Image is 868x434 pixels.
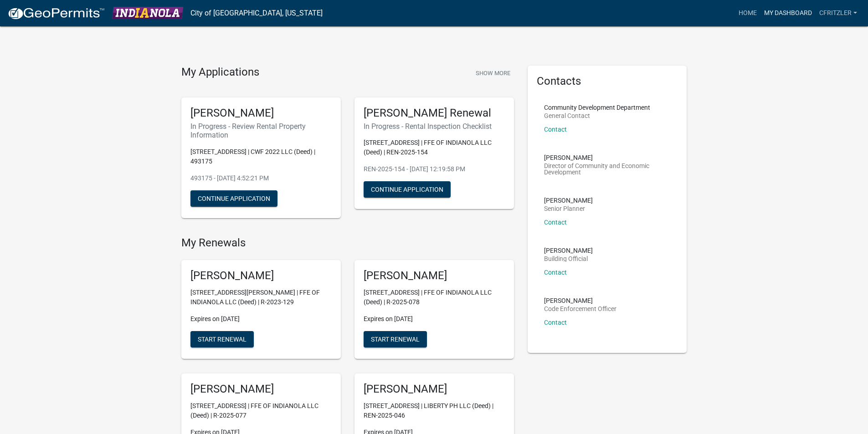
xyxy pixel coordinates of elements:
[544,269,567,276] a: Contact
[364,181,451,198] button: Continue Application
[190,288,332,307] p: [STREET_ADDRESS][PERSON_NAME] | FFE OF INDIANOLA LLC (Deed) | R-2023-129
[544,104,650,111] p: Community Development Department
[190,174,332,183] p: 493175 - [DATE] 4:52:21 PM
[760,5,816,22] a: My Dashboard
[544,306,616,312] p: Code Enforcement Officer
[735,5,760,22] a: Home
[544,126,567,133] a: Contact
[364,269,505,282] h5: [PERSON_NAME]
[190,401,332,420] p: [STREET_ADDRESS] | FFE OF INDIANOLA LLC (Deed) | R-2025-077
[544,163,671,175] p: Director of Community and Economic Development
[190,107,332,120] h5: [PERSON_NAME]
[816,5,861,22] a: cfritzler
[190,331,254,347] button: Start Renewal
[181,66,259,79] h4: My Applications
[364,164,505,174] p: REN-2025-154 - [DATE] 12:19:58 PM
[537,75,678,88] h5: Contacts
[544,297,616,304] p: [PERSON_NAME]
[190,5,323,21] a: City of [GEOGRAPHIC_DATA], [US_STATE]
[190,147,332,166] p: [STREET_ADDRESS] | CWF 2022 LLC (Deed) | 493175
[544,205,593,212] p: Senior Planner
[364,314,505,324] p: Expires on [DATE]
[190,190,277,207] button: Continue Application
[190,122,332,139] h6: In Progress - Review Rental Property Information
[364,288,505,307] p: [STREET_ADDRESS] | FFE OF INDIANOLA LLC (Deed) | R-2025-078
[544,319,567,326] a: Contact
[544,247,593,254] p: [PERSON_NAME]
[364,138,505,157] p: [STREET_ADDRESS] | FFE OF INDIANOLA LLC (Deed) | REN-2025-154
[544,197,593,204] p: [PERSON_NAME]
[198,336,247,343] span: Start Renewal
[364,383,505,396] h5: [PERSON_NAME]
[364,122,505,131] h6: In Progress - Rental Inspection Checklist
[544,255,593,262] p: Building Official
[190,269,332,282] h5: [PERSON_NAME]
[364,401,505,420] p: [STREET_ADDRESS] | LIBERTY PH LLC (Deed) | REN-2025-046
[190,314,332,324] p: Expires on [DATE]
[190,383,332,396] h5: [PERSON_NAME]
[472,66,514,81] button: Show More
[181,236,514,250] h4: My Renewals
[371,336,420,343] span: Start Renewal
[544,112,650,119] p: General Contact
[364,107,505,120] h5: [PERSON_NAME] Renewal
[112,7,183,19] img: City of Indianola, Iowa
[544,219,567,226] a: Contact
[364,331,427,347] button: Start Renewal
[544,154,671,161] p: [PERSON_NAME]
